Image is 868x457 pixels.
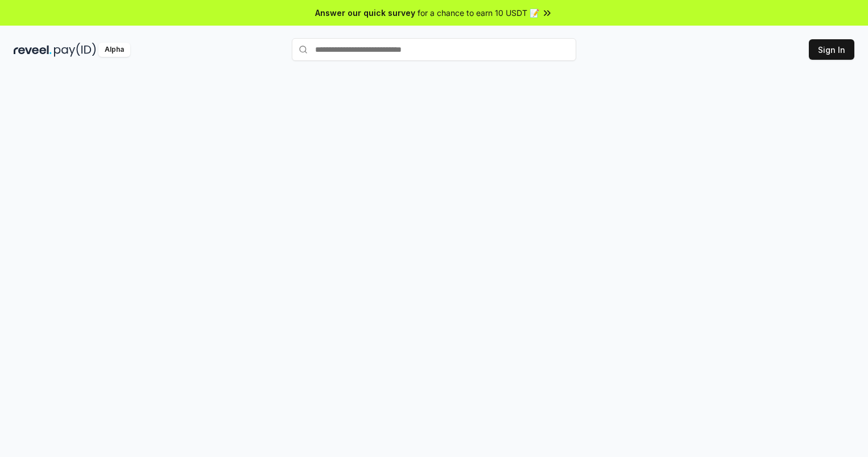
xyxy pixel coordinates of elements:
button: Sign In [809,39,854,60]
span: Answer our quick survey [315,7,415,19]
span: for a chance to earn 10 USDT 📝 [418,7,539,19]
img: pay_id [54,43,96,57]
div: Alpha [98,43,130,57]
img: reveel_dark [14,43,52,57]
